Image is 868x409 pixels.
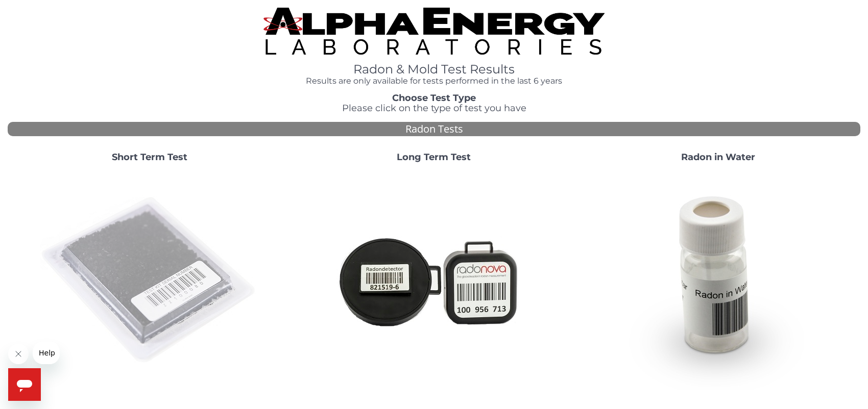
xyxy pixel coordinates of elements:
[8,368,41,401] iframe: Button to launch messaging window
[681,151,755,163] strong: Radon in Water
[8,344,29,364] iframe: Close message
[263,8,605,55] img: TightCrop.jpg
[263,63,605,76] h1: Radon & Mold Test Results
[263,76,605,86] h4: Results are only available for tests performed in the last 6 years
[112,151,187,163] strong: Short Term Test
[397,151,471,163] strong: Long Term Test
[8,122,860,137] div: Radon Tests
[40,171,259,390] img: ShortTerm.jpg
[392,92,476,104] strong: Choose Test Type
[609,171,828,390] img: RadoninWater.jpg
[33,342,60,364] iframe: Message from company
[324,171,544,390] img: Radtrak2vsRadtrak3.jpg
[342,103,526,114] span: Please click on the type of test you have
